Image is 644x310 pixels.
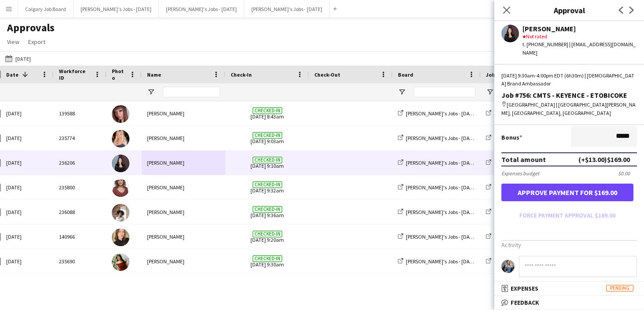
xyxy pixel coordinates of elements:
[501,101,637,117] div: [GEOGRAPHIC_DATA] | [GEOGRAPHIC_DATA][PERSON_NAME], [GEOGRAPHIC_DATA], [GEOGRAPHIC_DATA]
[406,233,477,240] span: [PERSON_NAME]'s Jobs - [DATE]
[159,0,244,18] button: [PERSON_NAME]'s Jobs - [DATE]
[406,184,477,191] span: [PERSON_NAME]'s Jobs - [DATE]
[231,225,304,249] span: [DATE] 9:20am
[142,151,225,175] div: [PERSON_NAME]
[1,175,54,199] div: [DATE]
[523,33,637,41] div: Not rated
[163,87,220,97] input: Name Filter Input
[74,0,159,18] button: [PERSON_NAME]'s Jobs - [DATE]
[398,110,477,117] a: [PERSON_NAME]'s Jobs - [DATE]
[494,233,582,240] span: Job #756: CMTS - KEYENCE - ETOBICOKE
[486,184,582,191] a: Job #756: CMTS - KEYENCE - ETOBICOKE
[54,175,107,199] div: 235800
[253,181,282,188] span: Checked-in
[406,135,477,141] span: [PERSON_NAME]'s Jobs - [DATE]
[253,206,282,213] span: Checked-in
[606,285,633,292] span: Pending
[501,184,633,201] button: Approve payment for $169.00
[501,241,637,249] h3: Activity
[494,296,644,309] mat-expansion-panel-header: Feedback
[494,159,582,166] span: Job #756: CMTS - KEYENCE - ETOBICOKE
[231,126,304,150] span: [DATE] 9:03am
[142,175,225,199] div: [PERSON_NAME]
[7,38,19,46] span: View
[112,105,129,123] img: Nenna Abuwa
[494,209,582,215] span: Job #756: CMTS - KEYENCE - ETOBICOKE
[142,101,225,125] div: [PERSON_NAME]
[618,170,637,177] div: $0.00
[112,229,129,246] img: Gillian Wetherald
[142,225,225,249] div: [PERSON_NAME]
[414,87,475,97] input: Board Filter Input
[1,126,54,150] div: [DATE]
[501,91,637,99] div: Job #756: CMTS - KEYENCE - ETOBICOKE
[494,258,582,265] span: Job #756: CMTS - KEYENCE - ETOBICOKE
[4,36,23,48] a: View
[501,72,637,88] div: [DATE] 9:30am-4:00pm EDT (6h30m) | [DEMOGRAPHIC_DATA] Brand Ambassador
[398,88,406,96] button: Open Filter Menu
[486,110,584,117] a: Job #755: CMTS - MITCHAM - ETOBICOKE
[59,68,91,81] span: Workforce ID
[142,249,225,273] div: [PERSON_NAME]
[1,200,54,224] div: [DATE]
[314,71,340,78] span: Check-Out
[142,200,225,224] div: [PERSON_NAME]
[244,0,330,18] button: [PERSON_NAME]'s Jobs - [DATE]
[406,209,477,215] span: [PERSON_NAME]'s Jobs - [DATE]
[231,249,304,273] span: [DATE] 9:30am
[486,233,582,240] a: Job #756: CMTS - KEYENCE - ETOBICOKE
[112,155,129,172] img: Saba Jawaid
[494,110,584,117] span: Job #755: CMTS - MITCHAM - ETOBICOKE
[398,258,477,265] a: [PERSON_NAME]'s Jobs - [DATE]
[398,159,477,166] a: [PERSON_NAME]'s Jobs - [DATE]
[406,110,477,117] span: [PERSON_NAME]'s Jobs - [DATE]
[494,135,584,141] span: Job #755: CMTS - MITCHAM - ETOBICOKE
[494,184,582,191] span: Job #756: CMTS - KEYENCE - ETOBICOKE
[398,233,477,240] a: [PERSON_NAME]'s Jobs - [DATE]
[112,130,129,148] img: Heather Siemonsen
[494,282,644,295] mat-expansion-panel-header: ExpensesPending
[1,151,54,175] div: [DATE]
[6,71,18,78] span: Date
[112,68,126,81] span: Photo
[253,231,282,237] span: Checked-in
[486,258,582,265] a: Job #756: CMTS - KEYENCE - ETOBICOKE
[54,101,107,125] div: 139588
[398,135,477,141] a: [PERSON_NAME]'s Jobs - [DATE]
[486,88,494,96] button: Open Filter Menu
[398,184,477,191] a: [PERSON_NAME]'s Jobs - [DATE]
[501,155,546,164] div: Total amount
[54,200,107,224] div: 236088
[486,159,582,166] a: Job #756: CMTS - KEYENCE - ETOBICOKE
[112,179,129,197] img: Csilla Racz
[231,101,304,125] span: [DATE] 8:43am
[486,71,508,78] span: Job Title
[1,225,54,249] div: [DATE]
[501,170,539,177] div: Expenses budget
[406,258,477,265] span: [PERSON_NAME]'s Jobs - [DATE]
[231,175,304,199] span: [DATE] 9:32am
[523,41,637,56] div: t. [PHONE_NUMBER] | [EMAIL_ADDRESS][DOMAIN_NAME]
[112,204,129,221] img: Melanie Marshall-Lazou
[54,151,107,175] div: 236206
[147,88,155,96] button: Open Filter Menu
[398,209,477,215] a: [PERSON_NAME]'s Jobs - [DATE]
[1,249,54,273] div: [DATE]
[147,71,161,78] span: Name
[253,255,282,262] span: Checked-in
[231,200,304,224] span: [DATE] 9:36am
[486,135,584,141] a: Job #755: CMTS - MITCHAM - ETOBICOKE
[578,155,630,164] div: (+$13.00) $169.00
[112,253,129,271] img: Mimi Zhang
[494,4,644,16] h3: Approval
[142,126,225,150] div: [PERSON_NAME]
[253,107,282,114] span: Checked-in
[523,25,637,33] div: [PERSON_NAME]
[253,157,282,163] span: Checked-in
[511,299,539,306] span: Feedback
[4,53,33,64] button: [DATE]
[54,126,107,150] div: 235774
[54,225,107,249] div: 140966
[18,0,74,18] button: Calgary Job Board
[253,132,282,139] span: Checked-in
